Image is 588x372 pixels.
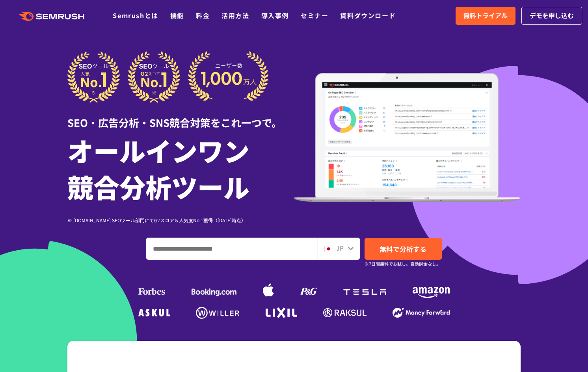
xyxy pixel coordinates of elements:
[170,11,184,20] a: 機能
[261,11,289,20] a: 導入事例
[463,11,508,21] span: 無料トライアル
[456,7,515,25] a: 無料トライアル
[336,243,344,253] span: JP
[67,132,294,205] h1: オールインワン 競合分析ツール
[365,238,442,260] a: 無料で分析する
[196,11,210,20] a: 料金
[380,244,426,254] span: 無料で分析する
[67,216,294,224] div: ※ [DOMAIN_NAME] SEOツール部門にてG2スコア＆人気度No.1獲得（[DATE]時点）
[521,7,582,25] a: デモを申し込む
[147,238,317,259] input: ドメイン、キーワードまたはURLを入力してください
[67,103,294,130] div: SEO・広告分析・SNS競合対策をこれ一つで。
[530,11,574,21] span: デモを申し込む
[221,11,249,20] a: 活用方法
[113,11,158,20] a: Semrushとは
[340,11,396,20] a: 資料ダウンロード
[301,11,328,20] a: セミナー
[365,260,441,268] small: ※7日間無料でお試し。自動課金なし。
